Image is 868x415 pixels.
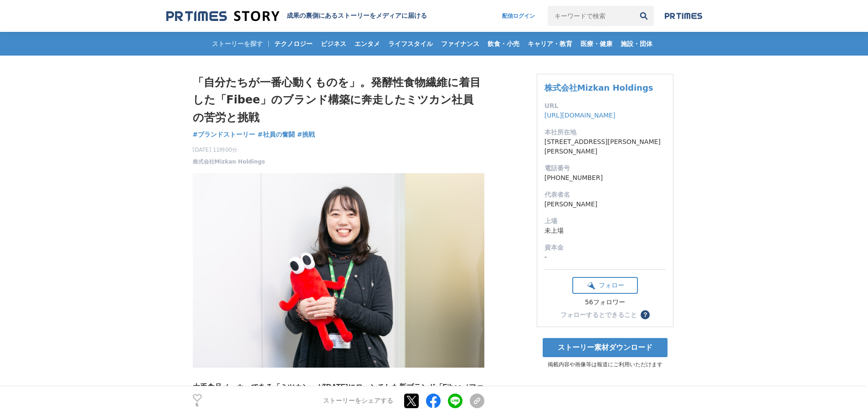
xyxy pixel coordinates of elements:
a: 配信ログイン [493,6,544,26]
a: テクノロジー [271,32,316,56]
dd: [STREET_ADDRESS][PERSON_NAME][PERSON_NAME] [544,137,666,156]
a: #挑戦 [297,130,315,139]
dd: [PHONE_NUMBER] [544,173,666,183]
span: エンタメ [351,40,384,48]
dt: 本社所在地 [544,128,666,137]
span: #ブランドストーリー [193,130,256,138]
span: [DATE] 11時00分 [193,146,265,154]
a: #社員の奮闘 [257,130,295,139]
p: ストーリーをシェアする [323,397,393,405]
div: フォローするとできること [560,312,637,318]
img: thumbnail_39f86eb0-0afc-11f0-a4a9-853bbee0433e.jpg [193,173,484,368]
a: #ブランドストーリー [193,130,256,139]
dt: 電話番号 [544,164,666,173]
input: キーワードで検索 [548,6,634,26]
a: 医療・健康 [577,32,616,56]
span: ライフスタイル [385,40,437,48]
a: ライフスタイル [385,32,437,56]
a: 株式会社Mizkan Holdings [193,158,265,166]
dt: 代表者名 [544,190,666,200]
span: #挑戦 [297,130,315,138]
span: #社員の奮闘 [257,130,295,138]
span: ビジネス [317,40,350,48]
h1: 「自分たちが一番心動くものを」。発酵性食物繊維に着目した「Fibee」のブランド構築に奔走したミツカン社員の苦労と挑戦 [193,74,484,126]
span: ファイナンス [437,40,483,48]
dd: [PERSON_NAME] [544,200,666,209]
div: 56フォロワー [572,298,638,307]
span: 施設・団体 [617,40,656,48]
dt: URL [544,101,666,111]
span: 飲食・小売 [484,40,523,48]
img: 成果の裏側にあるストーリーをメディアに届ける [166,10,279,22]
a: 飲食・小売 [484,32,523,56]
h2: 成果の裏側にあるストーリーをメディアに届ける [287,12,427,20]
span: キャリア・教育 [524,40,576,48]
p: 6 [193,403,202,407]
dt: 資本金 [544,243,666,252]
a: ビジネス [317,32,350,56]
span: 医療・健康 [577,40,616,48]
p: 掲載内容や画像等は報道にご利用いただけます [537,361,673,369]
img: prtimes [665,12,702,20]
dt: 上場 [544,216,666,226]
a: 株式会社Mizkan Holdings [544,83,653,92]
a: エンタメ [351,32,384,56]
button: フォロー [572,277,638,294]
button: ？ [641,310,650,319]
dd: - [544,252,666,262]
dd: 未上場 [544,226,666,236]
span: ？ [642,312,648,318]
a: [URL][DOMAIN_NAME] [544,112,616,119]
a: キャリア・教育 [524,32,576,56]
a: ファイナンス [437,32,483,56]
a: 施設・団体 [617,32,656,56]
a: ストーリー素材ダウンロード [543,338,668,357]
a: 成果の裏側にあるストーリーをメディアに届ける 成果の裏側にあるストーリーをメディアに届ける [166,10,427,22]
button: 検索 [634,6,654,26]
span: テクノロジー [271,40,316,48]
